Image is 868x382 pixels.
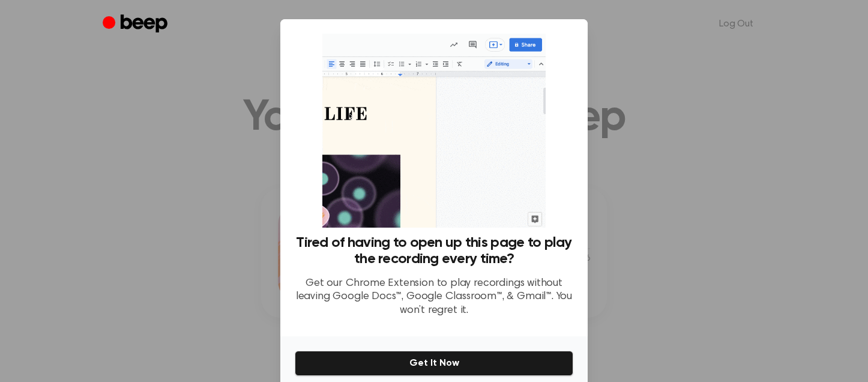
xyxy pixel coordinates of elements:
button: Get It Now [295,351,573,376]
p: Get our Chrome Extension to play recordings without leaving Google Docs™, Google Classroom™, & Gm... [295,277,573,318]
a: Log Out [707,10,765,38]
h3: Tired of having to open up this page to play the recording every time? [295,235,573,267]
img: Beep extension in action [322,34,545,228]
a: Beep [103,13,170,36]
